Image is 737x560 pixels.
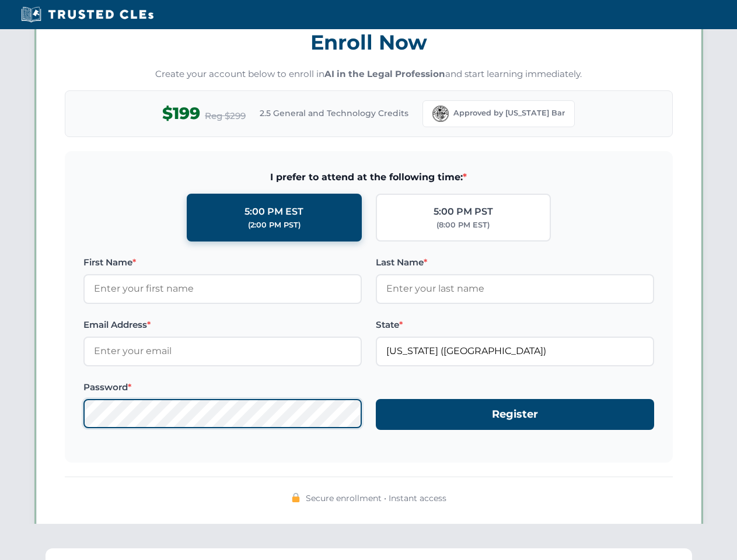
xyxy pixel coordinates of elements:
[65,68,673,81] p: Create your account below to enroll in and start learning immediately.
[453,107,565,119] span: Approved by [US_STATE] Bar
[83,256,362,269] label: First Name
[65,24,673,61] h3: Enroll Now
[83,170,654,185] span: I prefer to attend at the following time:
[83,380,362,394] label: Password
[83,318,362,332] label: Email Address
[434,204,493,219] div: 5:00 PM PST
[248,219,301,231] div: (2:00 PM PST)
[376,318,654,332] label: State
[244,204,303,219] div: 5:00 PM EST
[376,337,654,366] input: Florida (FL)
[83,337,362,366] input: Enter your email
[291,493,301,502] img: 🔒
[18,6,157,23] img: Trusted CLEs
[376,256,654,269] label: Last Name
[205,109,246,123] span: Reg $299
[324,68,445,79] strong: AI in the Legal Profession
[162,100,200,127] span: $199
[83,274,362,303] input: Enter your first name
[306,492,446,505] span: Secure enrollment • Instant access
[436,219,490,231] div: (8:00 PM EST)
[432,106,449,122] img: Florida Bar
[376,274,654,303] input: Enter your last name
[260,107,408,120] span: 2.5 General and Technology Credits
[376,399,654,430] button: Register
